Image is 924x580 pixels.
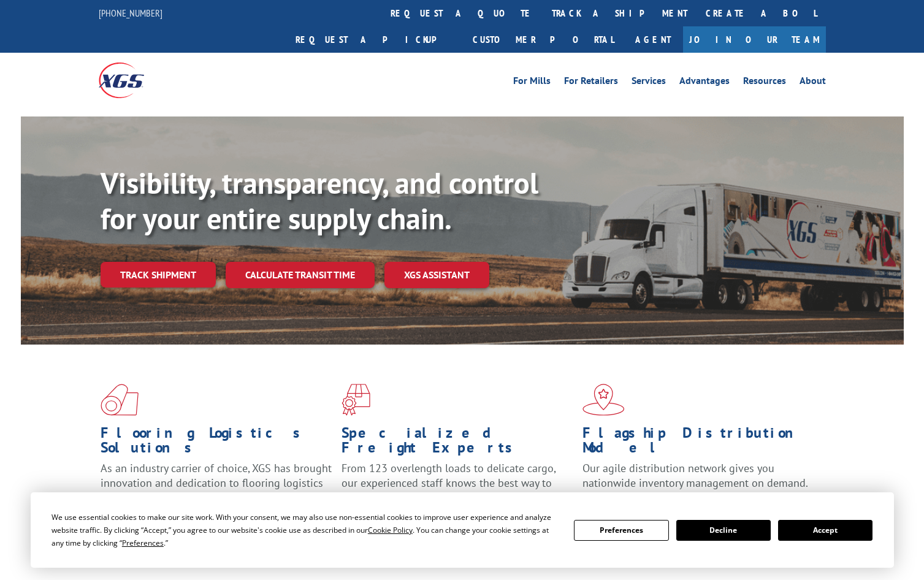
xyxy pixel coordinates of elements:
span: Cookie Policy [368,525,413,535]
img: xgs-icon-focused-on-flooring-red [342,384,370,416]
a: Track shipment [101,262,216,288]
button: Accept [778,520,872,541]
a: Request a pickup [286,26,464,53]
span: Preferences [122,538,164,548]
a: Calculate transit time [226,262,375,288]
a: About [800,76,826,90]
img: xgs-icon-flagship-distribution-model-red [582,384,625,416]
h1: Specialized Freight Experts [342,425,573,461]
a: Customer Portal [464,26,623,53]
button: Preferences [574,520,668,541]
div: We use essential cookies to make our site work. With your consent, we may also use non-essential ... [52,511,559,549]
img: xgs-icon-total-supply-chain-intelligence-red [101,384,139,416]
a: For Mills [513,76,551,90]
span: Our agile distribution network gives you nationwide inventory management on demand. [582,461,808,490]
a: [PHONE_NUMBER] [99,7,162,19]
p: From 123 overlength loads to delicate cargo, our experienced staff knows the best way to move you... [342,461,573,516]
a: XGS ASSISTANT [384,262,489,288]
a: Agent [623,26,683,53]
h1: Flagship Distribution Model [582,425,814,461]
a: Services [632,76,666,90]
button: Decline [676,520,771,541]
b: Visibility, transparency, and control for your entire supply chain. [101,164,538,237]
a: Resources [743,76,786,90]
h1: Flooring Logistics Solutions [101,425,332,461]
a: For Retailers [564,76,618,90]
span: As an industry carrier of choice, XGS has brought innovation and dedication to flooring logistics... [101,461,332,505]
a: Advantages [679,76,730,90]
div: Cookie Consent Prompt [31,492,894,568]
a: Join Our Team [683,26,826,53]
